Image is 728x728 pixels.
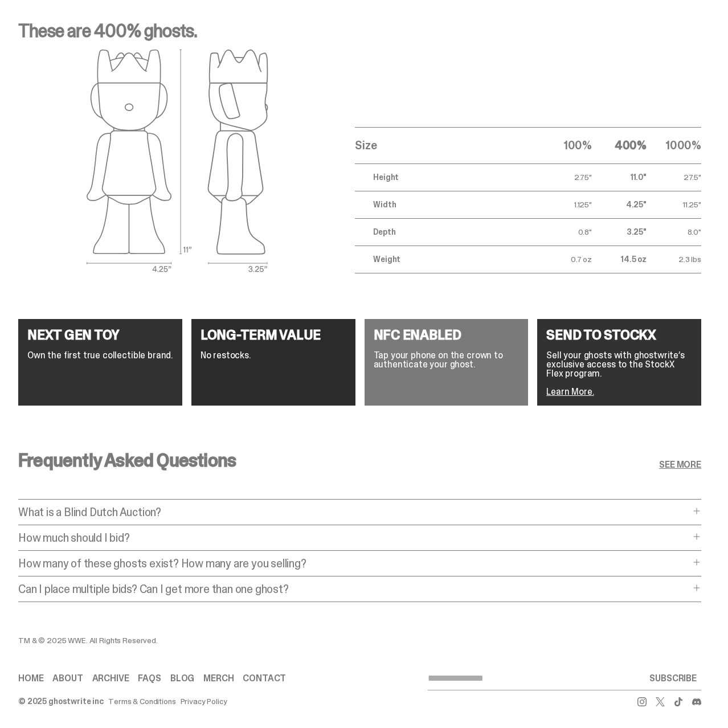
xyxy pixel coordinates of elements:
[647,246,701,273] td: 2.3 lbs
[659,460,701,469] a: SEE MORE
[27,328,173,342] h4: NEXT GEN TOY
[138,674,161,683] a: FAQs
[592,218,647,246] td: 3.25"
[546,386,594,398] a: Learn More.
[537,163,592,191] td: 2.75"
[374,351,520,369] p: Tap your phone on the crown to authenticate your ghost.
[592,191,647,218] td: 4.25"
[201,351,346,360] p: No restocks.
[355,191,537,218] td: Width
[537,246,592,273] td: 0.7 oz
[592,246,647,273] td: 14.5 oz
[87,49,269,273] img: ghost outlines spec
[201,328,346,342] h4: LONG-TERM VALUE
[18,697,104,705] div: © 2025 ghostwrite inc
[537,127,592,163] th: 100%
[181,697,227,705] a: Privacy Policy
[18,451,236,469] h3: Frequently Asked Questions
[355,246,537,273] td: Weight
[92,674,129,683] a: Archive
[592,127,647,163] th: 400%
[374,328,520,342] h4: NFC ENABLED
[647,163,701,191] td: 27.5"
[645,667,701,690] button: SUBSCRIBE
[546,328,692,342] h4: SEND TO STOCKX
[18,674,43,683] a: Home
[647,218,701,246] td: 8.0"
[18,558,690,569] p: How many of these ghosts exist? How many are you selling?
[647,191,701,218] td: 11.25"
[18,583,690,595] p: Can I place multiple bids? Can I get more than one ghost?
[537,218,592,246] td: 0.8"
[203,674,234,683] a: Merch
[18,532,690,543] p: How much should I bid?
[108,697,175,705] a: Terms & Conditions
[537,191,592,218] td: 1.125"
[355,163,537,191] td: Height
[355,218,537,246] td: Depth
[647,127,701,163] th: 1000%
[52,674,83,683] a: About
[355,127,537,163] th: Size
[170,674,194,683] a: Blog
[18,22,701,49] p: These are 400% ghosts.
[27,351,173,360] p: Own the first true collectible brand.
[592,163,647,191] td: 11.0"
[243,674,286,683] a: Contact
[18,506,690,518] p: What is a Blind Dutch Auction?
[546,351,692,378] p: Sell your ghosts with ghostwrite’s exclusive access to the StockX Flex program.
[18,636,474,644] div: TM & © 2025 WWE. All Rights Reserved.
